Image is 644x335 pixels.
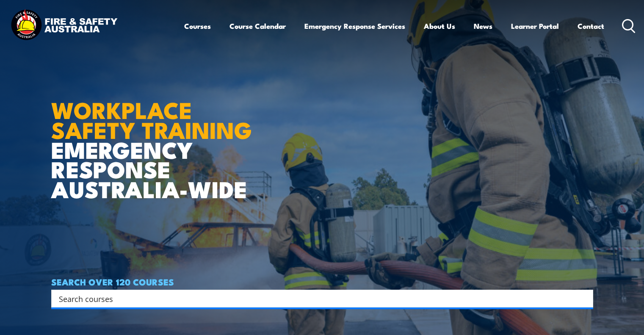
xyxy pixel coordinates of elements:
a: Course Calendar [229,15,286,37]
h4: SEARCH OVER 120 COURSES [51,277,593,286]
input: Search input [59,292,575,305]
form: Search form [61,293,576,305]
a: Learner Portal [511,15,559,37]
a: Emergency Response Services [304,15,405,37]
strong: WORKPLACE SAFETY TRAINING [51,91,252,147]
h1: EMERGENCY RESPONSE AUSTRALIA-WIDE [51,78,258,199]
a: Contact [578,15,604,37]
a: Courses [184,15,211,37]
a: News [474,15,492,37]
a: About Us [424,15,455,37]
button: Search magnifier button [578,293,590,305]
